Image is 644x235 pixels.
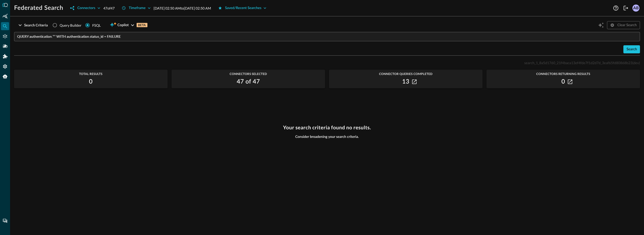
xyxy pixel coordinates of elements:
[1,42,9,50] div: Pipelines
[103,6,115,11] p: 47 of 47
[117,22,129,28] span: Copilot
[329,72,482,76] span: Connector Queries Completed
[77,5,95,11] div: Connectors
[225,5,262,11] div: Saved/Recent Searches
[632,5,639,12] div: AB
[137,23,147,27] p: BETA
[561,78,565,86] h2: 0
[626,46,637,53] div: Search
[154,6,211,11] p: [DATE] 02:50 AM to [DATE] 02:50 AM
[1,32,9,40] div: Connectors
[14,72,168,76] span: Total Results
[402,78,410,86] h2: 13
[119,4,154,12] button: Timeframe
[1,72,9,81] div: Query Agent
[24,22,48,28] div: Search Criteria
[92,23,101,28] div: FSQL
[172,72,325,76] span: Connectors Selected
[129,5,146,11] div: Timeframe
[215,4,270,12] button: Saved/Recent Searches
[295,135,359,139] span: Consider broadening your search criteria.
[67,4,103,12] button: Connectors
[1,217,9,225] div: Chat
[1,22,9,30] div: Federated Search
[107,21,150,29] button: CopilotBETA
[623,45,640,53] button: Search
[17,32,640,41] input: FSQL
[1,62,9,70] div: Settings
[14,4,63,12] h1: Federated Search
[89,78,93,86] h2: 0
[14,21,51,29] button: Search Criteria
[612,4,620,12] button: Help
[524,61,632,65] span: search_1_8a5d1760_21f4baca13ef4fde7f1d2d7d_3eaf65fd80868b23
[487,72,640,76] span: Connectors Returning Results
[283,125,371,131] h3: Your search criteria found no results.
[1,12,9,20] div: Summary Insights
[632,61,640,65] span: (dev)
[60,23,82,28] span: Query Builder
[622,4,630,12] button: Logout
[1,52,9,60] div: Addons
[237,78,260,86] h2: 47 of 47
